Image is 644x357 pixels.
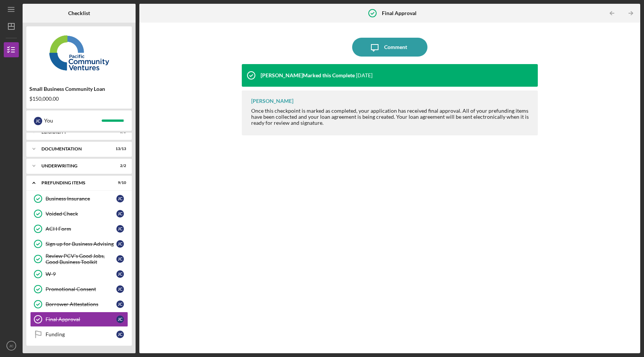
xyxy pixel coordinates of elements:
[30,251,128,267] a: Review PCV's Good Jobs, Good Business ToolkitJC
[352,38,427,57] button: Comment
[356,72,372,78] time: 2025-09-26 22:21
[30,267,128,282] a: W-9JC
[261,72,355,78] div: [PERSON_NAME] Marked this Complete
[113,181,126,185] div: 9 / 10
[30,327,128,342] a: FundingJC
[116,210,124,218] div: J C
[41,181,107,185] div: Prefunding Items
[116,331,124,338] div: J C
[30,221,128,236] a: ACH FormJC
[113,147,126,151] div: 13 / 13
[41,164,107,168] div: Underwriting
[46,196,116,202] div: Business Insurance
[41,147,107,151] div: Documentation
[4,338,19,353] button: JC
[116,285,124,293] div: J C
[116,316,124,323] div: J C
[46,253,116,265] div: Review PCV's Good Jobs, Good Business Toolkit
[9,344,14,348] text: JC
[116,255,124,263] div: J C
[29,86,129,92] div: Small Business Community Loan
[46,331,116,337] div: Funding
[29,96,129,102] div: $150,000.00
[116,270,124,278] div: J C
[251,98,293,104] div: [PERSON_NAME]
[26,30,132,75] img: Product logo
[116,195,124,202] div: J C
[46,316,116,322] div: Final Approval
[46,241,116,247] div: Sign up for Business Advising
[30,191,128,206] a: Business InsuranceJC
[116,225,124,233] div: J C
[30,312,128,327] a: Final ApprovalJC
[30,282,128,297] a: Promotional ConsentJC
[384,38,407,57] div: Comment
[34,117,42,125] div: J C
[116,240,124,248] div: J C
[30,297,128,312] a: Borrower AttestationsJC
[46,271,116,277] div: W-9
[30,236,128,251] a: Sign up for Business AdvisingJC
[44,114,102,127] div: You
[46,211,116,217] div: Voided Check
[116,300,124,308] div: J C
[46,301,116,307] div: Borrower Attestations
[30,206,128,221] a: Voided CheckJC
[46,286,116,292] div: Promotional Consent
[68,10,90,16] b: Checklist
[113,164,126,168] div: 2 / 2
[251,108,530,126] div: Once this checkpoint is marked as completed, your application has received final approval. All of...
[382,10,417,16] b: Final Approval
[46,226,116,232] div: ACH Form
